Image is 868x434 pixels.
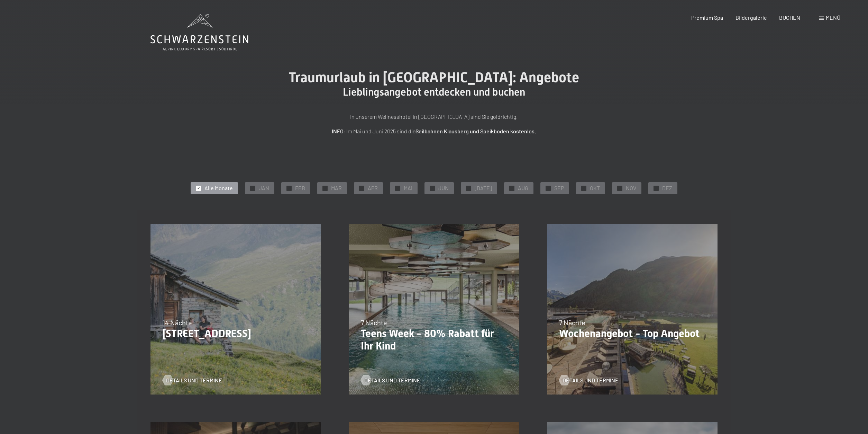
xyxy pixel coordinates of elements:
p: Wochenangebot - Top Angebot [559,327,705,340]
span: ✓ [288,186,291,191]
a: Details und Termine [163,377,222,384]
span: FEB [295,184,305,192]
span: ✓ [360,186,363,191]
span: ✓ [467,186,470,191]
span: ✓ [655,186,658,191]
strong: INFO [332,128,344,134]
span: Traumurlaub in [GEOGRAPHIC_DATA]: Angebote [289,69,579,86]
p: Teens Week - 80% Rabatt für Ihr Kind [361,327,507,352]
span: [DATE] [475,184,492,192]
span: ✓ [619,186,621,191]
span: ✓ [324,186,327,191]
span: MAI [404,184,412,192]
span: ✓ [197,186,200,191]
span: AUG [518,184,528,192]
a: Details und Termine [361,377,420,384]
span: Lieblingsangebot entdecken und buchen [343,86,525,98]
span: APR [368,184,378,192]
span: ✓ [511,186,513,191]
span: SEP [554,184,564,192]
span: Menü [826,14,840,21]
p: In unserem Wellnesshotel in [GEOGRAPHIC_DATA] sind Sie goldrichtig. [261,112,607,121]
span: ✓ [583,186,585,191]
span: Alle Monate [204,184,233,192]
span: 7 Nächte [559,318,585,327]
span: 14 Nächte [163,318,192,327]
span: 7 Nächte [361,318,387,327]
span: ✓ [431,186,434,191]
span: MAR [331,184,342,192]
span: NOV [626,184,636,192]
p: [STREET_ADDRESS] [163,327,309,340]
span: ✓ [252,186,254,191]
a: Premium Spa [691,14,723,21]
p: : Im Mai und Juni 2025 sind die . [261,127,607,136]
strong: Seilbahnen Klausberg und Speikboden kostenlos [415,128,534,134]
span: JUN [438,184,449,192]
span: Details und Termine [563,377,619,384]
span: OKT [590,184,600,192]
a: Bildergalerie [735,14,767,21]
a: BUCHEN [779,14,800,21]
a: Details und Termine [559,377,619,384]
span: Details und Termine [166,377,222,384]
span: Details und Termine [364,377,420,384]
span: DEZ [662,184,672,192]
span: JAN [259,184,269,192]
span: ✓ [396,186,399,191]
span: ✓ [547,186,550,191]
